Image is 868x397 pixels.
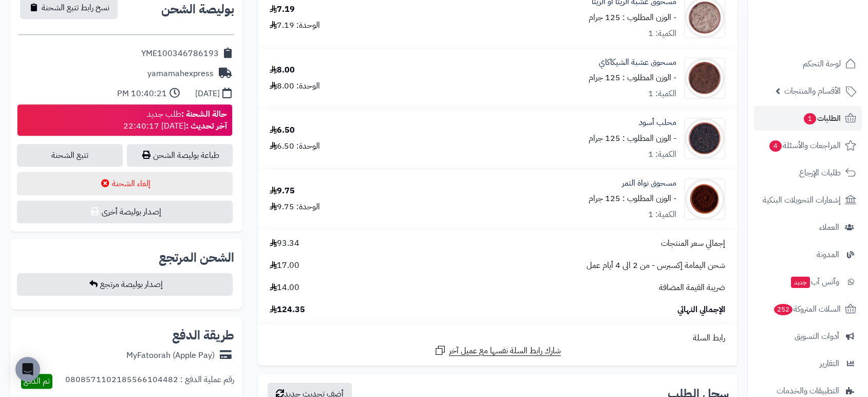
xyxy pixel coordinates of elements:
[768,138,841,153] span: المراجعات والأسئلة
[147,68,214,80] div: yamamahexpress
[685,58,725,99] img: 1662098715-Shikakai%20Powder-90x90.jpg
[790,275,839,289] span: وآتس آب
[17,172,233,195] button: إلغاء الشحنة
[270,20,320,31] div: الوحدة: 7.19
[270,80,320,92] div: الوحدة: 8.00
[449,345,561,357] span: شارك رابط السلة نفسها مع عميل آخر
[659,282,725,294] span: ضريبة القيمة المضافة
[172,329,234,341] h2: طريقة الدفع
[804,113,816,124] span: 1
[754,106,862,131] a: الطلبات1
[589,71,676,84] small: - الوزن المطلوب : 125 جرام
[803,57,841,71] span: لوحة التحكم
[754,297,862,321] a: السلات المتروكة252
[769,140,782,152] span: 4
[803,111,841,125] span: الطلبات
[141,48,219,60] div: YME100346786193
[127,144,233,167] a: طباعة بوليصة الشحن
[17,201,233,223] button: إصدار بوليصة أخرى
[270,4,295,15] div: 7.19
[15,357,40,382] div: Open Intercom Messenger
[159,251,234,264] h2: الشحن المرتجع
[17,273,233,296] button: إصدار بوليصة مرتجع
[754,51,862,76] a: لوحة التحكم
[754,133,862,158] a: المراجعات والأسئلة4
[589,192,676,205] small: - الوزن المطلوب : 125 جرام
[784,84,841,98] span: الأقسام والمنتجات
[17,144,123,167] a: تتبع الشحنة
[754,160,862,185] a: طلبات الإرجاع
[599,57,676,68] a: مسحوق عشبة الشيكاكاي
[42,2,109,14] span: نسخ رابط تتبع الشحنة
[648,28,676,40] div: الكمية: 1
[270,140,320,152] div: الوحدة: 6.50
[126,350,215,362] div: MyFatoorah (Apple Pay)
[186,120,227,132] strong: آخر تحديث :
[117,88,167,100] div: 10:40:21 PM
[270,238,299,249] span: 93.34
[195,88,220,100] div: [DATE]
[754,324,862,349] a: أدوات التسويق
[763,193,841,207] span: إشعارات التحويلات البنكية
[589,132,676,145] small: - الوزن المطلوب : 125 جرام
[270,64,295,76] div: 8.00
[65,374,234,389] div: رقم عملية الدفع : 0808571102185566104482
[270,124,295,136] div: 6.50
[270,185,295,197] div: 9.75
[161,3,234,15] h2: بوليصة الشحن
[270,201,320,213] div: الوحدة: 9.75
[262,332,733,344] div: رابط السلة
[648,88,676,100] div: الكمية: 1
[754,242,862,267] a: المدونة
[270,304,305,316] span: 124.35
[270,282,299,294] span: 14.00
[181,108,227,120] strong: حالة الشحنة :
[754,188,862,212] a: إشعارات التحويلات البنكية
[587,260,725,272] span: شحن اليمامة إكسبرس - من 2 الى 4 أيام عمل
[773,302,841,316] span: السلات المتروكة
[820,356,839,371] span: التقارير
[819,220,839,234] span: العملاء
[589,11,676,24] small: - الوزن المطلوب : 125 جرام
[434,344,561,357] a: شارك رابط السلة نفسها مع عميل آخر
[685,118,725,159] img: 1662099914-Mahleb%20Cherry,%20Black-90x90.jpg
[795,329,839,344] span: أدوات التسويق
[799,166,841,180] span: طلبات الإرجاع
[639,117,676,129] a: محلب أسود
[661,238,725,249] span: إجمالي سعر المنتجات
[791,277,810,288] span: جديد
[123,109,227,132] div: طلب جديد [DATE] 22:40:17
[677,304,725,316] span: الإجمالي النهائي
[754,215,862,240] a: العملاء
[774,304,792,315] span: 252
[622,177,676,189] a: مسحوق نواة التمر
[754,351,862,376] a: التقارير
[817,247,839,262] span: المدونة
[648,149,676,160] div: الكمية: 1
[270,260,299,272] span: 17.00
[754,269,862,294] a: وآتس آبجديد
[685,178,725,220] img: 1737394487-Date%20Seed%20Powder-90x90.jpg
[648,209,676,221] div: الكمية: 1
